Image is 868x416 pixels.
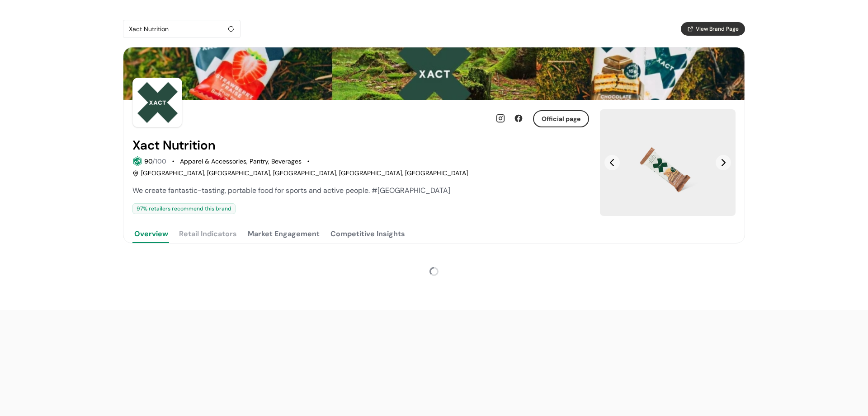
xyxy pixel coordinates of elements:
div: 97 % retailers recommend this brand [132,203,236,214]
h2: Xact Nutrition [132,138,215,153]
img: Brand cover image [123,47,745,100]
div: [GEOGRAPHIC_DATA], [GEOGRAPHIC_DATA], [GEOGRAPHIC_DATA], [GEOGRAPHIC_DATA], [GEOGRAPHIC_DATA] [132,168,468,178]
span: We create fantastic-tasting, portable food for sports and active people. #[GEOGRAPHIC_DATA] [132,186,450,195]
button: Market Engagement [246,225,321,243]
button: Overview [132,225,170,243]
img: Slide 0 [600,109,736,216]
button: Retail Indicators [177,225,239,243]
button: Previous Slide [604,155,620,170]
button: Next Slide [716,155,731,170]
span: 90 [144,157,152,165]
span: /100 [152,157,166,165]
div: Slide 1 [600,109,736,216]
img: Brand Photo [132,78,182,127]
div: Carousel [600,109,736,216]
button: Competitive Insights [329,225,407,243]
button: View Brand Page [681,22,745,36]
button: Official page [533,110,589,127]
div: Xact Nutrition [129,23,226,34]
span: View Brand Page [696,25,739,33]
div: Apparel & Accessories, Pantry, Beverages [180,157,302,166]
